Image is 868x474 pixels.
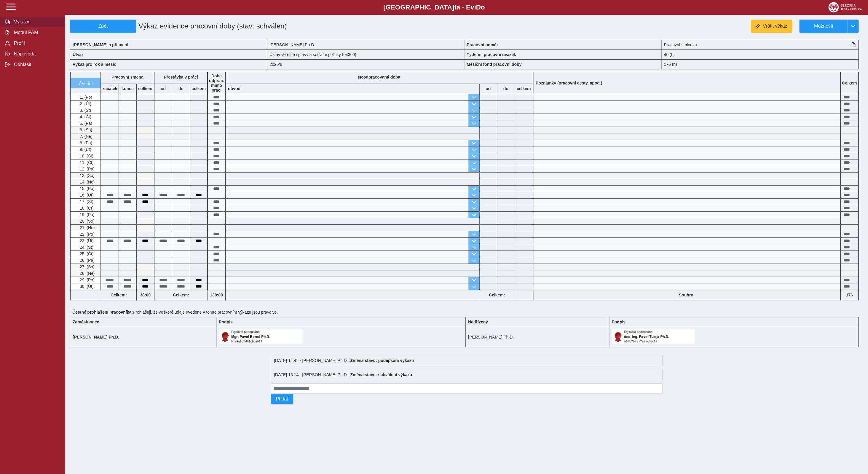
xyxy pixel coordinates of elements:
[267,40,464,50] div: [PERSON_NAME] Ph.D.
[467,42,498,47] b: Pracovní poměr
[79,199,93,204] span: 17. (St)
[18,4,850,11] b: [GEOGRAPHIC_DATA] a - Evi
[79,277,95,282] span: 29. (Po)
[79,225,95,230] span: 21. (Ne)
[465,327,609,347] td: [PERSON_NAME] Ph.D.
[661,50,859,59] div: 40 (h)
[79,219,95,224] span: 20. (So)
[799,20,847,33] button: Možnosti
[267,50,464,59] div: Ústav veřejné správy a sociální politiky (04300)
[79,173,95,178] span: 13. (So)
[12,62,60,67] span: Odhlásit
[763,23,787,29] span: Vrátit výkaz
[119,86,136,91] b: konec
[79,101,91,106] span: 2. (Út)
[841,293,858,297] b: 176
[271,355,663,366] div: [DATE] 14:45 - [PERSON_NAME] Ph.D. :
[79,238,94,243] span: 23. (Út)
[454,4,456,11] span: t
[842,81,857,85] b: Celkem
[751,20,792,33] button: Vrátit výkaz
[612,320,626,324] b: Podpis
[73,335,119,339] b: [PERSON_NAME] Ph.D.
[79,127,92,132] span: 6. (So)
[481,4,485,11] span: o
[79,147,91,152] span: 9. (Út)
[12,19,60,25] span: Výkazy
[79,108,91,113] span: 3. (St)
[79,232,95,237] span: 22. (Po)
[804,23,843,29] span: Možnosti
[172,86,190,91] b: do
[350,358,414,363] b: Změna stavu: podepsání výkazu
[12,30,60,35] span: Modul PAM
[79,141,92,145] span: 8. (Po)
[79,245,93,250] span: 24. (St)
[73,42,128,47] b: [PERSON_NAME] a příjmení
[209,74,224,92] b: Doba odprac. mimo prac.
[467,52,516,57] b: Týdenní pracovní úvazek
[154,293,208,297] b: Celkem:
[79,95,92,100] span: 1. (Po)
[612,329,695,344] img: Digitálně podepsáno uživatelem
[467,62,521,67] b: Měsíční fond pracovní doby
[190,86,207,91] b: celkem
[101,86,119,91] b: začátek
[79,206,94,210] span: 18. (Čt)
[276,396,288,402] span: Přidat
[271,394,293,404] button: Přidat
[83,81,93,85] span: vrátit
[271,369,663,380] div: [DATE] 15:14 - [PERSON_NAME] Ph.D. :
[476,4,481,11] span: D
[79,186,95,191] span: 15. (Po)
[70,307,863,317] div: Prohlašuji, že veškeré údaje uvedené v tomto pracovním výkazu jsou pravdivé.
[73,320,99,324] b: Zaměstnanec
[219,320,233,324] b: Podpis
[72,310,133,315] b: Čestné prohlášení pracovníka:
[480,86,497,91] b: od
[79,134,92,139] span: 7. (Ne)
[71,78,100,88] button: vrátit
[79,121,92,126] span: 5. (Pá)
[79,180,95,184] span: 14. (Ne)
[208,293,225,297] b: 138:00
[79,251,94,256] span: 25. (Čt)
[79,167,95,171] span: 12. (Pá)
[73,52,83,57] b: Útvar
[73,23,133,29] span: Zpět
[164,75,198,79] b: Přestávka v práci
[679,293,695,297] b: Souhrn:
[137,86,154,91] b: celkem
[73,62,116,67] b: Výkaz pro rok a měsíc
[219,329,302,344] img: Digitálně podepsáno uživatelem
[828,2,862,12] img: logo_web_su.png
[533,81,605,85] b: Poznámky (pracovní cesty, apod.)
[70,20,136,33] button: Zpět
[154,86,172,91] b: od
[101,293,136,297] b: Celkem:
[468,320,488,324] b: Nadřízený
[79,284,94,289] span: 30. (Út)
[479,293,515,297] b: Celkem:
[79,212,95,217] span: 19. (Pá)
[79,264,95,269] span: 27. (So)
[79,193,94,197] span: 16. (Út)
[515,86,533,91] b: celkem
[136,20,401,33] h1: Výkaz evidence pracovní doby (stav: schválen)
[497,86,515,91] b: do
[350,372,412,377] b: Změna stavu: schválení výkazu
[79,114,91,119] span: 4. (Čt)
[228,86,240,91] b: důvod
[79,258,95,263] span: 26. (Pá)
[358,75,400,79] b: Neodpracovaná doba
[267,59,464,69] div: 2025/9
[111,75,143,79] b: Pracovní směna
[79,154,93,158] span: 10. (St)
[661,40,859,50] div: Pracovní smlouva
[661,59,859,69] div: 176 (h)
[79,271,95,276] span: 28. (Ne)
[79,160,94,165] span: 11. (Čt)
[12,51,60,57] span: Nápověda
[12,41,60,46] span: Profil
[137,293,154,297] b: 38:00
